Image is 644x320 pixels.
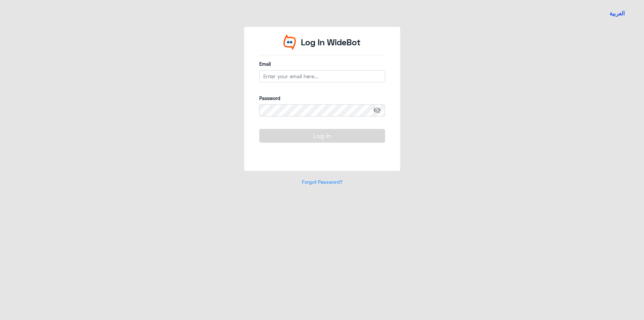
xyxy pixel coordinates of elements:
[259,70,385,82] input: Enter your email here...
[259,129,385,142] button: Log In
[609,9,625,18] button: العربية
[302,179,342,185] a: Forgot Password?
[283,34,296,50] img: Widebot Logo
[301,36,361,49] p: Log In WideBot
[259,60,385,67] label: Email
[259,95,385,102] label: Password
[373,104,385,117] span: visibility_off
[605,5,629,22] a: Switch language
